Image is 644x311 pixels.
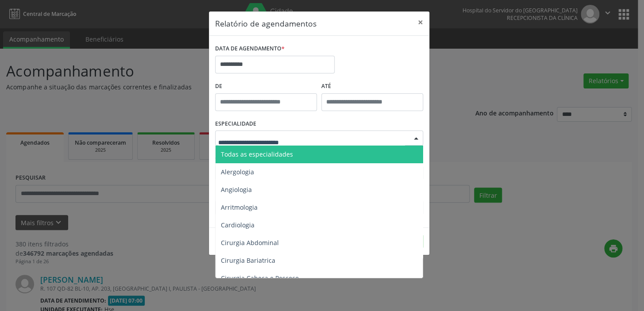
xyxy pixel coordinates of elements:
[215,117,256,131] label: ESPECIALIDADE
[221,274,299,282] span: Cirurgia Cabeça e Pescoço
[215,18,316,29] h5: Relatório de agendamentos
[215,80,317,93] label: De
[221,168,254,176] span: Alergologia
[412,12,429,33] button: Close
[221,238,279,247] span: Cirurgia Abdominal
[221,203,258,211] span: Arritmologia
[221,150,293,158] span: Todas as especialidades
[321,80,423,93] label: ATÉ
[221,256,275,265] span: Cirurgia Bariatrica
[221,185,252,194] span: Angiologia
[221,221,255,229] span: Cardiologia
[215,42,285,56] label: DATA DE AGENDAMENTO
